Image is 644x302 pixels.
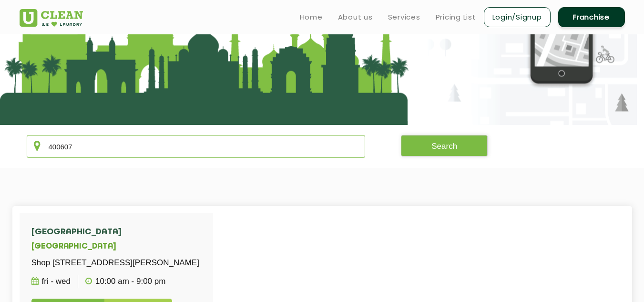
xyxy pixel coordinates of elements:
[31,275,71,288] p: Fri - Wed
[558,7,625,27] a: Franchise
[338,11,373,23] a: About us
[20,9,83,27] img: UClean Laundry and Dry Cleaning
[85,275,165,288] p: 10:00 AM - 9:00 PM
[27,135,366,158] input: Enter city/area/pin Code
[31,228,199,237] h4: [GEOGRAPHIC_DATA]
[31,256,199,270] p: Shop [STREET_ADDRESS][PERSON_NAME]
[31,242,199,251] h5: [GEOGRAPHIC_DATA]
[484,7,551,27] a: Login/Signup
[401,135,488,156] button: Search
[300,11,323,23] a: Home
[388,11,420,23] a: Services
[436,11,476,23] a: Pricing List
